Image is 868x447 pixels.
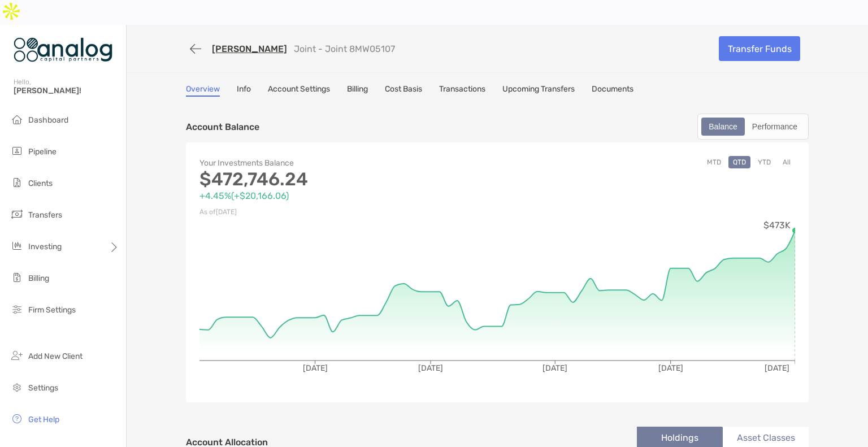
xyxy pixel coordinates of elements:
[702,119,744,134] div: Balance
[28,115,68,125] span: Dashboard
[719,36,800,61] a: Transfer Funds
[10,176,24,189] img: clients icon
[199,172,497,186] p: $472,746.24
[385,84,422,97] a: Cost Basis
[10,144,24,158] img: pipeline icon
[186,120,259,134] p: Account Balance
[303,363,328,373] tspan: [DATE]
[10,112,24,126] img: dashboard icon
[592,84,633,97] a: Documents
[753,156,775,168] button: YTD
[28,351,83,361] span: Add New Client
[697,114,809,140] div: segmented control
[10,271,24,284] img: billing icon
[10,302,24,316] img: firm-settings icon
[502,84,575,97] a: Upcoming Transfers
[10,349,24,362] img: add_new_client icon
[658,363,683,373] tspan: [DATE]
[702,156,726,168] button: MTD
[10,380,24,394] img: settings icon
[28,274,49,283] span: Billing
[14,86,119,96] span: [PERSON_NAME]!
[439,84,485,97] a: Transactions
[765,363,789,373] tspan: [DATE]
[347,84,368,97] a: Billing
[212,44,287,54] a: [PERSON_NAME]
[763,220,791,231] tspan: $473K
[28,242,62,251] span: Investing
[28,415,59,424] span: Get Help
[542,363,567,373] tspan: [DATE]
[28,179,53,188] span: Clients
[28,305,76,315] span: Firm Settings
[746,119,804,134] div: Performance
[418,363,443,373] tspan: [DATE]
[28,383,58,393] span: Settings
[199,156,497,170] p: Your Investments Balance
[28,210,62,220] span: Transfers
[10,412,24,426] img: get-help icon
[199,189,497,203] p: +4.45% ( +$20,166.06 )
[237,84,251,97] a: Info
[294,44,395,54] p: Joint - Joint 8MW05107
[268,84,330,97] a: Account Settings
[778,156,795,168] button: All
[10,239,24,253] img: investing icon
[728,156,750,168] button: QTD
[186,84,220,97] a: Overview
[199,205,497,219] p: As of [DATE]
[28,147,57,157] span: Pipeline
[10,207,24,221] img: transfers icon
[14,29,112,70] img: Zoe Logo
